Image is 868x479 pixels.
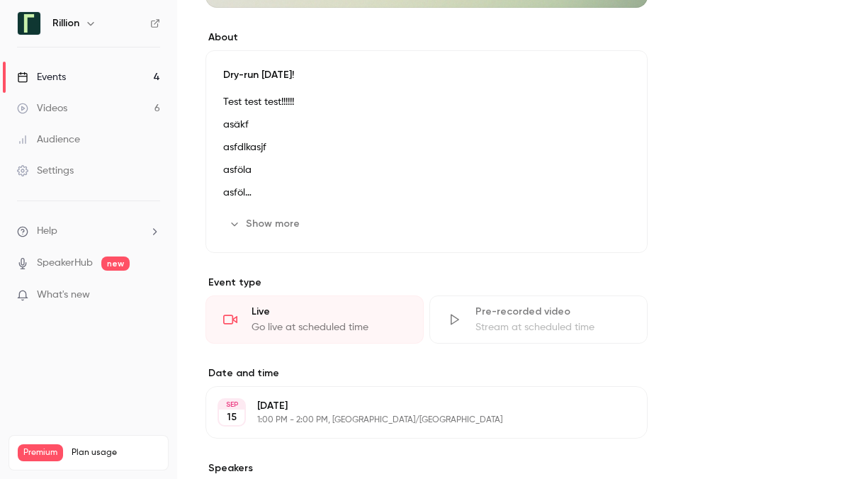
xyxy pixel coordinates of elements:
[219,400,244,410] div: SEP
[475,305,630,319] div: Pre-recorded video
[101,257,130,271] span: new
[223,139,630,156] p: asfdlkasjf
[257,399,573,413] p: [DATE]
[37,224,57,239] span: Help
[205,276,648,290] p: Event type
[252,320,406,334] div: Go live at scheduled time
[205,461,648,475] label: Speakers
[223,116,630,133] p: asäkf
[205,30,648,45] label: About
[223,162,630,179] p: asföla
[72,447,159,458] span: Plan usage
[17,101,67,115] div: Videos
[17,70,66,84] div: Events
[37,256,93,271] a: SpeakerHub
[223,68,630,82] p: Dry-run [DATE]!
[17,164,74,178] div: Settings
[37,288,90,303] span: What's new
[205,295,424,344] div: LiveGo live at scheduled time
[18,444,63,461] span: Premium
[223,213,308,235] button: Show more
[227,410,237,424] p: 15
[257,415,573,426] p: 1:00 PM - 2:00 PM, [GEOGRAPHIC_DATA]/[GEOGRAPHIC_DATA]
[429,295,648,344] div: Pre-recorded videoStream at scheduled time
[18,12,40,35] img: Rillion
[52,16,79,30] h6: Rillion
[17,224,160,239] li: help-dropdown-opener
[205,366,648,381] label: Date and time
[475,320,630,334] div: Stream at scheduled time
[252,305,406,319] div: Live
[223,184,630,201] p: asföl
[223,94,630,111] p: Test test test!!!!!!
[17,133,80,147] div: Audience
[143,289,160,302] iframe: Noticeable Trigger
